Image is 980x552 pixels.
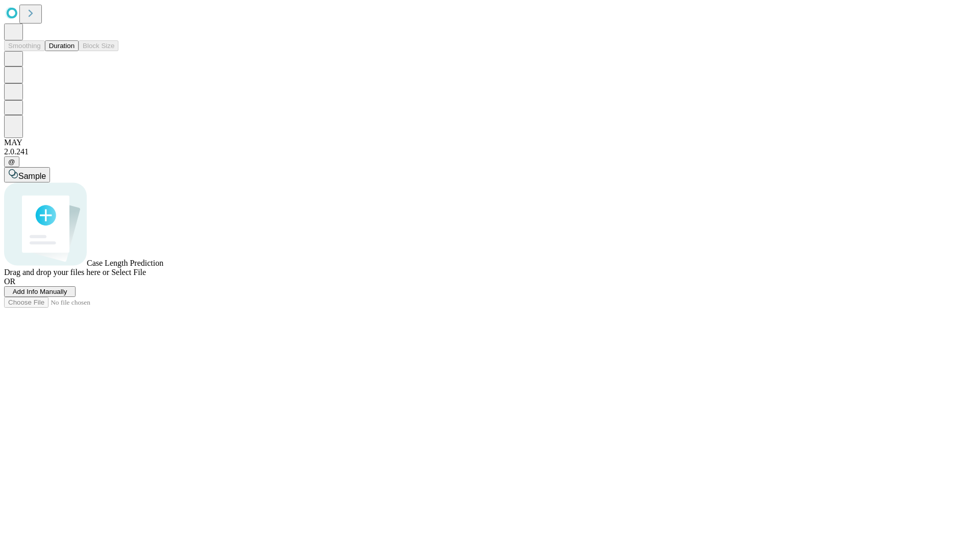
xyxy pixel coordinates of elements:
[4,286,76,297] button: Add Info Manually
[18,172,46,180] span: Sample
[79,40,118,51] button: Block Size
[4,277,15,286] span: OR
[13,288,67,295] span: Add Info Manually
[8,158,15,166] span: @
[4,268,109,277] span: Drag and drop your files here or
[111,268,146,277] span: Select File
[4,40,45,51] button: Smoothing
[4,147,976,156] div: 2.0.241
[87,259,163,267] span: Case Length Prediction
[4,167,50,182] button: Sample
[4,138,976,147] div: MAY
[45,40,79,51] button: Duration
[4,156,19,167] button: @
